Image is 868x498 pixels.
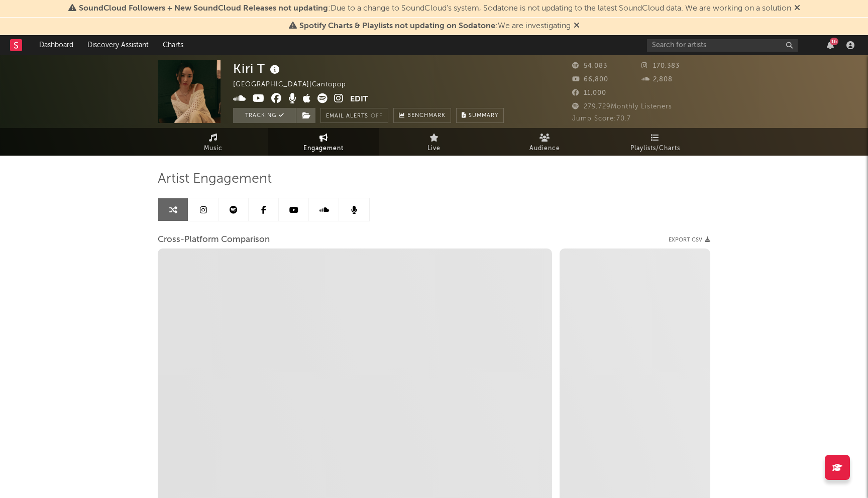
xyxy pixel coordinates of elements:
[827,41,834,49] button: 16
[158,173,272,185] span: Artist Engagement
[233,108,296,123] button: Tracking
[572,115,631,122] span: Jump Score: 70.7
[299,22,571,30] span: : We are investigating
[574,22,580,30] span: Dismiss
[204,143,223,155] span: Music
[529,143,560,155] span: Audience
[489,128,600,156] a: Audience
[600,128,710,156] a: Playlists/Charts
[572,90,606,96] span: 11,000
[80,35,156,55] a: Discovery Assistant
[830,38,838,45] div: 16
[456,108,504,123] button: Summary
[407,110,446,122] span: Benchmark
[233,79,358,91] div: [GEOGRAPHIC_DATA] | Cantopop
[158,128,268,156] a: Music
[572,76,608,83] span: 66,800
[233,60,282,77] div: Kiri T
[371,113,383,119] em: Off
[79,5,791,13] span: : Due to a change to SoundCloud's system, Sodatone is not updating to the latest SoundCloud data....
[393,108,451,123] a: Benchmark
[427,143,441,155] span: Live
[572,103,672,110] span: 279,729 Monthly Listeners
[630,143,680,155] span: Playlists/Charts
[641,63,680,69] span: 170,383
[379,128,489,156] a: Live
[79,5,328,13] span: SoundCloud Followers + New SoundCloud Releases not updating
[299,22,495,30] span: Spotify Charts & Playlists not updating on Sodatone
[350,93,368,106] button: Edit
[669,237,710,243] button: Export CSV
[303,143,344,155] span: Engagement
[794,5,800,13] span: Dismiss
[572,63,607,69] span: 54,083
[641,76,673,83] span: 2,808
[320,108,388,123] button: Email AlertsOff
[32,35,80,55] a: Dashboard
[156,35,190,55] a: Charts
[469,113,498,118] span: Summary
[268,128,379,156] a: Engagement
[158,234,270,246] span: Cross-Platform Comparison
[647,39,798,52] input: Search for artists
